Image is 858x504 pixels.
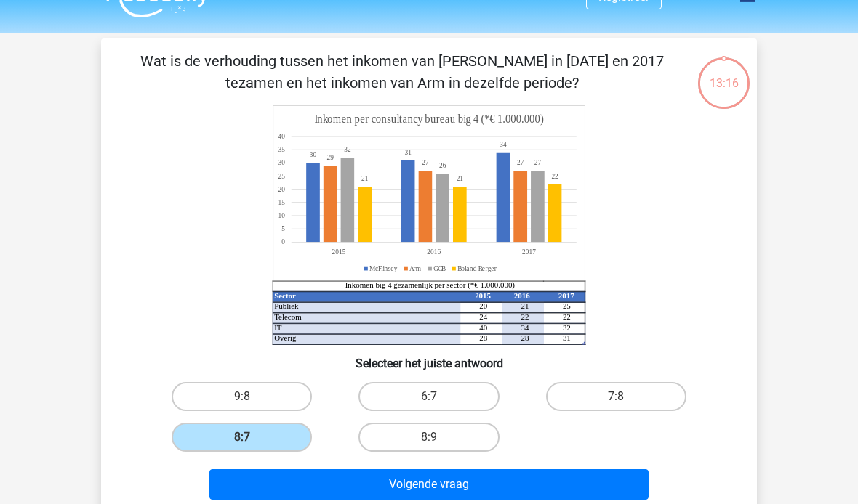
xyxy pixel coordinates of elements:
p: Wat is de verhouding tussen het inkomen van [PERSON_NAME] in [DATE] en 2017 tezamen en het inkome... [124,50,679,94]
tspan: 31 [404,148,412,157]
tspan: 25 [278,171,285,180]
tspan: 10 [278,211,285,220]
label: 8:9 [358,423,499,452]
tspan: 31 [563,333,571,342]
tspan: 20 [278,184,285,193]
tspan: Inkomen per consultancy bureau big 4 (*€ 1.000.000) [315,113,544,126]
tspan: 22 [563,312,571,321]
tspan: 30 [278,158,285,167]
h6: Selecteer het juiste antwoord [124,345,734,370]
tspan: 27 [534,158,542,167]
tspan: Inkomen big 4 gezamenlijk per sector (*€ 1.000.000) [345,280,516,290]
tspan: 2016 [514,291,530,300]
tspan: 2727 [422,158,524,167]
tspan: 29 [327,153,334,162]
tspan: 22 [551,171,558,180]
tspan: 20 [479,301,487,310]
tspan: 28 [479,333,487,342]
tspan: McFlinsey [369,264,398,272]
tspan: 5 [281,224,285,233]
label: 8:7 [172,423,312,452]
tspan: Overig [274,333,297,342]
tspan: 28 [521,333,529,342]
tspan: 2015 [475,291,491,300]
tspan: Boland Rerger [457,264,497,272]
tspan: 32 [344,145,351,154]
tspan: 34 [500,140,507,149]
tspan: 15 [278,198,285,207]
div: 13:16 [697,56,751,92]
tspan: Publiek [274,301,299,310]
tspan: 40 [479,323,487,332]
tspan: Arm [409,264,421,272]
tspan: 26 [439,161,446,170]
tspan: 21 [521,301,529,310]
tspan: 32 [563,323,571,332]
tspan: 30 [310,150,317,159]
tspan: 201520162017 [332,248,536,256]
tspan: 25 [563,301,571,310]
label: 6:7 [358,382,499,411]
tspan: IT [274,323,282,332]
tspan: Sector [274,291,296,300]
tspan: 24 [479,312,487,321]
tspan: Telecom [274,312,302,321]
tspan: 2121 [361,174,463,183]
button: Volgende vraag [209,469,649,500]
tspan: 2017 [558,291,574,300]
label: 9:8 [172,382,312,411]
tspan: GCB [433,264,446,272]
tspan: 35 [278,145,285,154]
tspan: 22 [521,312,529,321]
tspan: 34 [521,323,529,332]
tspan: 0 [281,237,285,246]
tspan: 40 [278,132,285,141]
label: 7:8 [546,382,686,411]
